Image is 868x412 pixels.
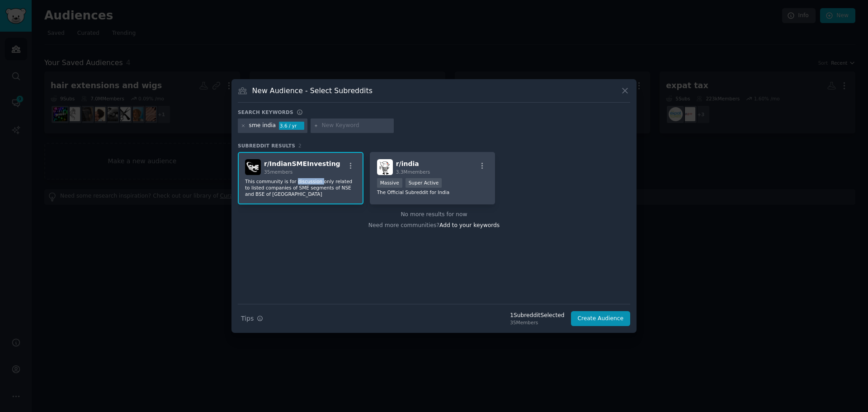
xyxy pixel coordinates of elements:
div: Massive [377,178,402,188]
div: Need more communities? [238,218,630,230]
span: r/ IndianSMEInvesting [264,160,340,167]
img: IndianSMEInvesting [245,159,261,175]
h3: New Audience - Select Subreddits [252,86,373,95]
span: 2 [298,143,302,148]
div: 1 Subreddit Selected [510,312,564,320]
span: Tips [241,314,254,323]
span: 3.3M members [396,169,430,175]
div: No more results for now [238,211,630,219]
p: The Official Subreddit for India [377,189,488,195]
img: india [377,159,393,175]
button: Create Audience [571,311,631,327]
span: Add to your keywords [439,222,500,228]
p: This community is for discussion only related to listed companies of SME segments of NSE and BSE ... [245,178,356,197]
span: 35 members [264,169,292,175]
button: Tips [238,311,266,327]
div: 35 Members [510,319,564,326]
div: Super Active [406,178,442,188]
h3: Search keywords [238,109,293,115]
div: 3.6 / yr [279,122,304,130]
div: sme india [249,122,276,130]
input: New Keyword [322,122,391,130]
span: r/ india [396,160,419,167]
span: Subreddit Results [238,142,295,149]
